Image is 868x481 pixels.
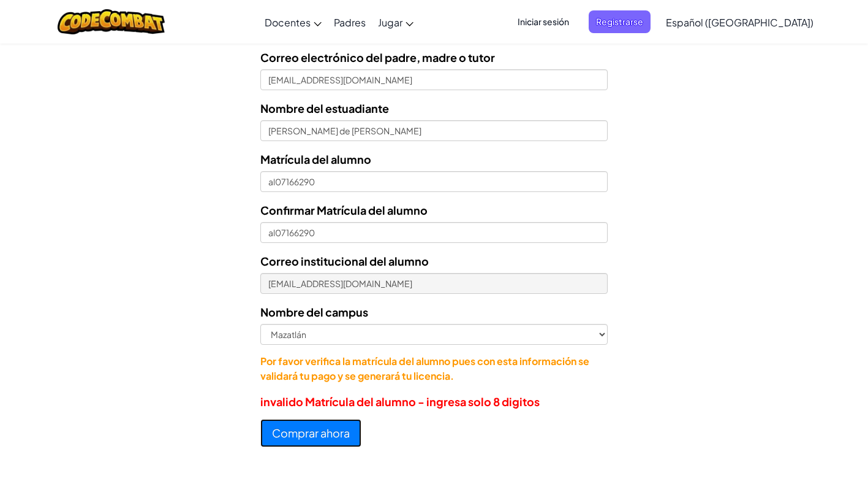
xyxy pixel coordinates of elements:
[378,16,402,29] span: Jugar
[372,6,420,39] a: Jugar
[260,99,389,117] label: Nombre del estuadiante
[58,9,165,34] img: CodeCombat logo
[328,6,372,39] a: Padres
[260,150,371,168] label: Matrícula del alumno
[260,201,428,219] label: Confirmar Matrícula del alumno
[660,6,820,39] a: Español ([GEOGRAPHIC_DATA])
[260,419,361,447] button: Comprar ahora
[265,16,311,29] span: Docentes
[260,252,429,270] label: Correo institucional del alumno
[260,303,368,321] label: Nombre del campus
[260,354,608,383] p: Por favor verifica la matrícula del alumno pues con esta información se validará tu pago y se gen...
[666,16,813,29] span: Español ([GEOGRAPHIC_DATA])
[510,10,576,33] button: Iniciar sesión
[260,393,608,410] p: invalido Matrícula del alumno - ingresa solo 8 digitos
[259,6,328,39] a: Docentes
[260,48,495,66] label: Correo electrónico del padre, madre o tutor
[589,10,651,33] button: Registrarse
